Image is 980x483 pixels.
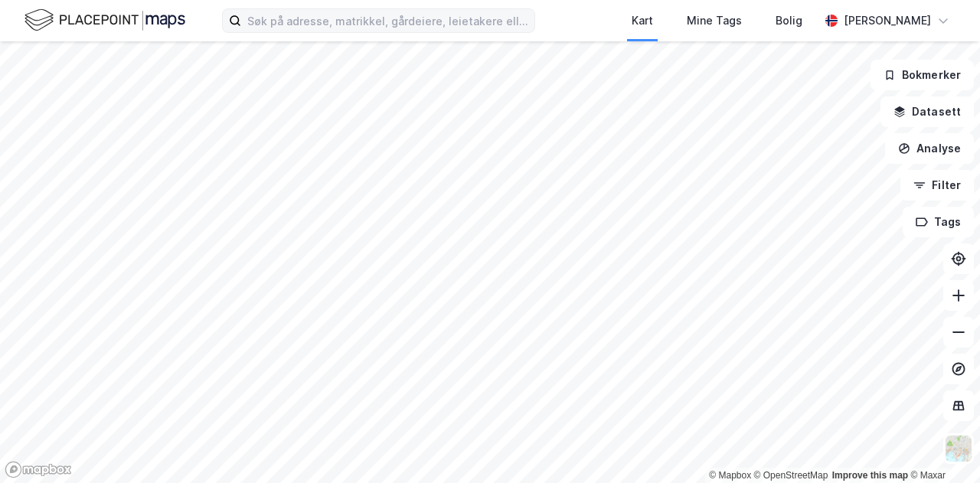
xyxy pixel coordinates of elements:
[844,11,931,30] div: [PERSON_NAME]
[880,96,974,127] button: Datasett
[903,207,974,237] button: Tags
[24,7,185,34] img: logo.f888ab2527a4732fd821a326f86c7f29.svg
[241,9,534,32] input: Søk på adresse, matrikkel, gårdeiere, leietakere eller personer
[709,470,751,481] a: Mapbox
[5,461,72,478] a: Mapbox homepage
[776,11,802,30] div: Bolig
[885,133,974,164] button: Analyse
[903,410,980,483] div: Kontrollprogram for chat
[754,470,828,481] a: OpenStreetMap
[871,60,974,90] button: Bokmerker
[687,11,742,30] div: Mine Tags
[903,410,980,483] iframe: Chat Widget
[900,170,974,201] button: Filter
[632,11,653,30] div: Kart
[832,470,908,481] a: Improve this map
